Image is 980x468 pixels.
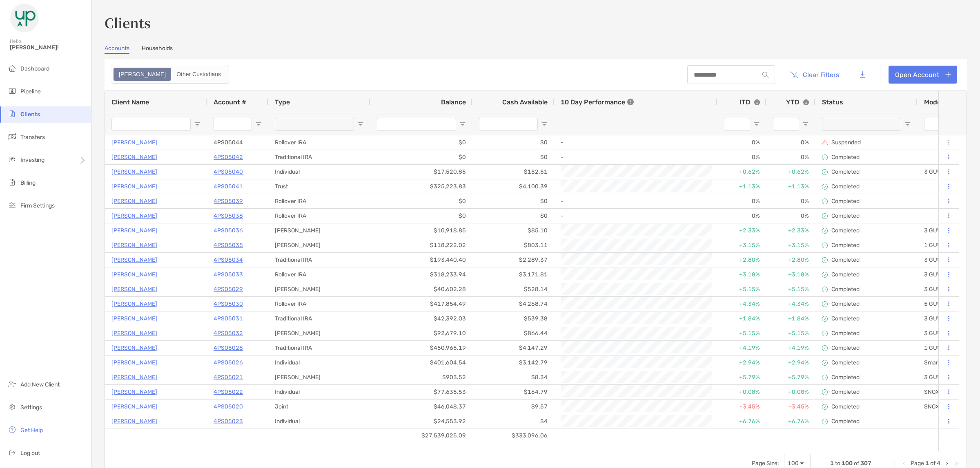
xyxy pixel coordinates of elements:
div: $539.38 [472,311,554,326]
div: +3.15% [766,238,815,252]
div: $0 [472,135,554,150]
button: Open Filter Menu [255,121,262,128]
img: complete icon [822,272,828,278]
a: [PERSON_NAME] [111,387,157,397]
span: Settings [20,404,42,411]
a: [PERSON_NAME] [111,211,157,221]
a: 4PS05036 [214,225,243,236]
div: Individual [268,165,370,179]
img: complete icon [822,257,828,263]
div: Trust [268,179,370,194]
p: Completed [831,359,860,366]
button: Open Filter Menu [459,121,466,128]
img: complete icon [822,243,828,248]
a: Households [142,45,173,54]
div: $417,854.49 [370,297,472,311]
div: +2.33% [766,223,815,238]
div: +2.33% [717,223,766,238]
div: $2,289.37 [472,253,554,267]
img: billing icon [7,177,17,187]
a: 4PS05039 [214,196,243,206]
p: [PERSON_NAME] [111,137,157,148]
div: Traditional IRA [268,150,370,164]
div: $17,520.85 [370,165,472,179]
img: complete icon [822,199,828,204]
a: Open Account [889,66,957,84]
a: [PERSON_NAME] [111,240,157,250]
div: $85.10 [472,223,554,238]
img: complete icon [822,375,828,380]
div: +4.19% [766,341,815,355]
p: [PERSON_NAME] [111,313,157,324]
div: $8.34 [472,370,554,384]
span: Cash Available [502,98,548,106]
div: Last Page [953,460,960,467]
span: Pipeline [20,88,41,95]
div: 0% [717,135,766,150]
img: complete icon [822,345,828,351]
img: complete icon [822,316,828,322]
div: +1.13% [717,179,766,194]
div: $9.57 [472,400,554,414]
input: Balance Filter Input [377,118,456,131]
span: Model Assigned [924,98,973,106]
div: +3.15% [717,238,766,252]
div: +5.15% [766,326,815,340]
div: +4.19% [717,341,766,355]
a: 4PS05033 [214,269,243,280]
div: Rollover IRA [268,297,370,311]
a: 4PS05034 [214,255,243,265]
div: [PERSON_NAME] [268,282,370,296]
div: $803.11 [472,238,554,252]
img: complete icon [822,169,828,175]
div: $528.14 [472,282,554,296]
button: Open Filter Menu [904,121,911,128]
span: Client Name [111,98,149,106]
p: Completed [831,198,860,205]
div: +0.08% [717,385,766,399]
p: Completed [831,256,860,263]
div: Rollover IRA [268,267,370,282]
div: $325,223.83 [370,179,472,194]
a: [PERSON_NAME] [111,299,157,309]
a: 4PS05020 [214,402,243,412]
p: [PERSON_NAME] [111,269,157,280]
a: 4PS05040 [214,167,243,177]
a: 4PS05032 [214,328,243,338]
div: [PERSON_NAME] [268,370,370,384]
p: Completed [831,212,860,219]
input: Cash Available Filter Input [479,118,538,131]
div: +2.80% [766,253,815,267]
span: Transfers [20,134,45,141]
div: $866.44 [472,326,554,340]
p: 4PS05044 [214,137,243,148]
div: +0.62% [766,165,815,179]
img: complete icon [822,419,828,424]
a: [PERSON_NAME] [111,284,157,294]
img: complete icon [822,360,828,366]
a: [PERSON_NAME] [111,196,157,206]
span: Clients [20,111,40,118]
p: Completed [831,227,860,234]
span: Log out [20,450,40,457]
p: Completed [831,168,860,175]
img: suspended icon [822,140,828,146]
div: +5.79% [717,370,766,384]
div: +3.18% [766,267,815,282]
div: $0 [370,209,472,223]
a: [PERSON_NAME] [111,402,157,412]
div: +2.80% [717,253,766,267]
div: $92,679.10 [370,326,472,340]
p: Completed [831,271,860,278]
div: Individual [268,414,370,428]
p: Completed [831,154,860,161]
a: 4PS05022 [214,387,243,397]
span: [PERSON_NAME]! [10,44,86,51]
